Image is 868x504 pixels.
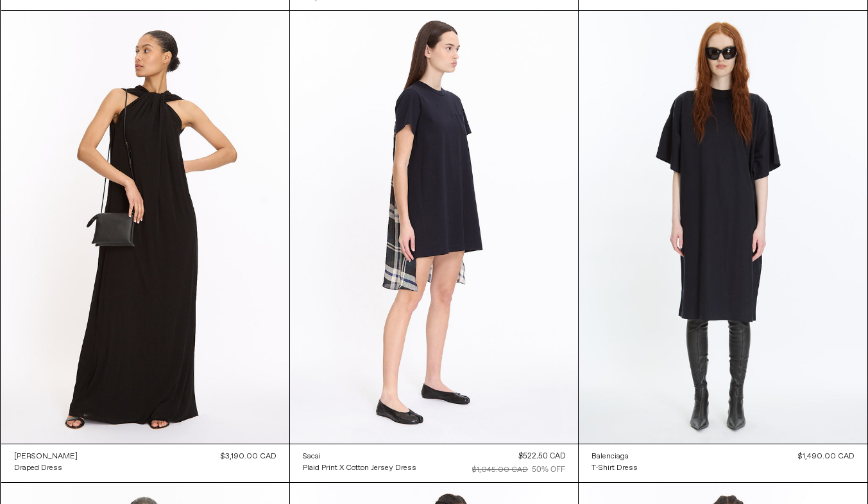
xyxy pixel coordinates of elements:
div: Plaid Print x Cotton Jersey Dress [303,463,416,474]
a: Sacai [303,451,416,462]
a: [PERSON_NAME] [14,451,78,462]
div: $3,190.00 CAD [221,451,277,462]
div: $1,045.00 CAD [472,464,528,476]
div: Balenciaga [591,451,629,462]
a: T-Shirt Dress [591,462,638,474]
img: Balenciaga T-Shirt Dress [579,11,867,444]
img: Jil Sander Draped Dress [1,11,289,444]
div: $1,490.00 CAD [798,451,855,462]
a: Balenciaga [591,451,638,462]
a: Plaid Print x Cotton Jersey Dress [303,462,416,474]
div: 50% OFF [532,464,565,476]
div: Draped Dress [14,463,62,474]
img: Sacai Plaid Print x Cotton Jersey Dress [290,11,578,444]
div: $522.50 CAD [518,451,565,462]
div: [PERSON_NAME] [14,451,78,462]
div: Sacai [303,451,321,462]
div: T-Shirt Dress [591,463,638,474]
a: Draped Dress [14,462,78,474]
